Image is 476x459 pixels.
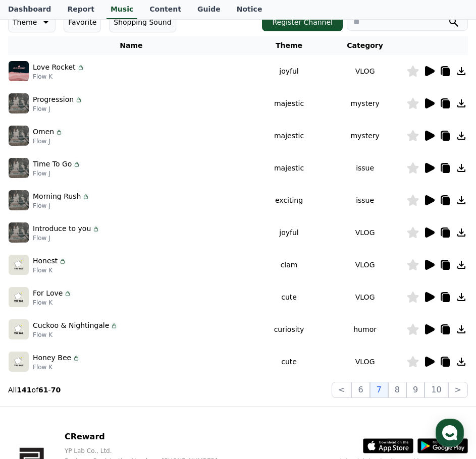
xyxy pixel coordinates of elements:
p: All of - [8,385,61,395]
img: music [9,319,29,339]
td: VLOG [324,55,406,87]
p: Flow K [33,73,85,81]
td: VLOG [324,249,406,281]
p: Introduce to you [33,223,91,234]
img: music [9,126,29,146]
p: Flow K [33,299,72,307]
p: Flow J [33,137,63,145]
p: For Love [33,288,63,299]
img: music [9,158,29,178]
img: music [9,190,29,210]
strong: 70 [51,386,61,394]
img: music [9,352,29,372]
img: music [9,93,29,113]
td: clam [254,249,324,281]
button: 9 [406,382,425,398]
td: VLOG [324,216,406,249]
td: VLOG [324,281,406,313]
p: Flow J [33,202,90,210]
p: Honest [33,256,58,266]
td: joyful [254,216,324,249]
th: Category [324,36,406,55]
th: Theme [254,36,324,55]
td: cute [254,346,324,378]
p: Morning Rush [33,191,81,202]
button: Shopping Sound [109,12,176,32]
span: Home [26,335,43,343]
button: 10 [425,382,448,398]
p: Progression [33,94,74,105]
span: Settings [149,335,174,343]
a: Home [3,320,67,345]
button: 7 [370,382,388,398]
p: Flow J [33,105,83,113]
img: music [9,255,29,275]
td: curiosity [254,313,324,346]
img: music [9,61,29,81]
strong: 141 [17,386,31,394]
p: YP Lab Co., Ltd. [65,447,234,455]
a: Settings [130,320,194,345]
td: cute [254,281,324,313]
button: > [448,382,468,398]
img: music [9,287,29,307]
td: issue [324,184,406,216]
button: Register Channel [262,13,343,31]
p: Flow K [33,331,118,339]
button: 6 [351,382,369,398]
td: majestic [254,152,324,184]
td: issue [324,152,406,184]
td: exciting [254,184,324,216]
td: VLOG [324,346,406,378]
p: Flow J [33,234,100,242]
p: Love Rocket [33,62,76,73]
span: Messages [84,335,114,343]
p: Theme [13,15,37,29]
th: Name [8,36,254,55]
p: Omen [33,127,54,137]
p: Time To Go [33,159,72,169]
button: Theme [8,12,56,32]
button: < [332,382,351,398]
p: Flow K [33,266,67,274]
button: 8 [388,382,406,398]
td: joyful [254,55,324,87]
p: Flow J [33,169,81,178]
td: majestic [254,120,324,152]
strong: 61 [38,386,48,394]
p: Honey Bee [33,353,71,363]
td: humor [324,313,406,346]
td: mystery [324,120,406,152]
button: Favorite [64,12,101,32]
img: music [9,222,29,243]
a: Messages [67,320,130,345]
td: majestic [254,87,324,120]
p: Flow K [33,363,80,371]
p: Cuckoo & Nightingale [33,320,109,331]
td: mystery [324,87,406,120]
p: CReward [65,431,234,443]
